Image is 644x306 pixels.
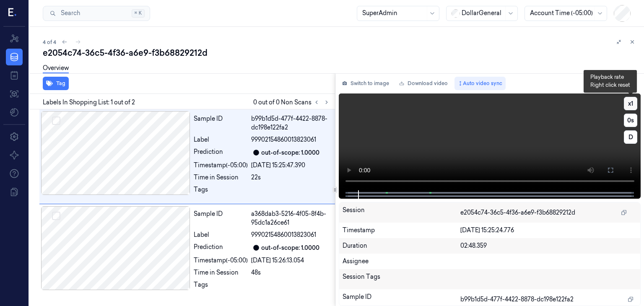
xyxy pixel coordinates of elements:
[43,98,135,107] span: Labels In Shopping List: 1 out of 2
[396,77,451,90] a: Download video
[194,243,248,253] div: Prediction
[194,210,248,227] div: Sample ID
[460,208,575,217] span: e2054c74-36c5-4f36-a6e9-f3b68829212d
[194,185,248,199] div: Tags
[251,114,330,132] div: b99b1d5d-477f-4422-8878-dc198e122fa2
[251,135,316,144] span: 99902154860013823061
[194,231,248,239] div: Label
[251,256,330,265] div: [DATE] 15:26:13.054
[194,114,248,132] div: Sample ID
[251,173,330,182] div: 22s
[261,148,319,157] div: out-of-scope: 1.0000
[251,231,316,239] span: 99902154860013823061
[52,117,60,125] button: Select row
[343,272,460,286] div: Session Tags
[624,130,637,144] button: D
[194,268,248,277] div: Time in Session
[194,135,248,144] div: Label
[343,241,460,250] div: Duration
[194,148,248,158] div: Prediction
[43,47,637,59] div: e2054c74-36c5-4f36-a6e9-f3b68829212d
[343,293,460,306] div: Sample ID
[251,268,330,277] div: 48s
[454,77,506,90] button: Auto video sync
[343,226,460,235] div: Timestamp
[251,210,330,227] div: a368dab3-5216-4f05-8f4b-95dc1a26ce61
[624,114,637,127] button: 0s
[43,39,56,46] span: 4 of 4
[194,256,248,265] div: Timestamp (-05:00)
[251,161,330,170] div: [DATE] 15:25:47.390
[253,97,332,107] span: 0 out of 0 Non Scans
[194,161,248,170] div: Timestamp (-05:00)
[52,212,60,220] button: Select row
[339,77,392,90] button: Switch to image
[343,257,637,266] div: Assignee
[460,241,637,250] div: 02:48.359
[261,244,319,252] div: out-of-scope: 1.0000
[624,97,637,110] button: x1
[194,173,248,182] div: Time in Session
[43,6,150,21] button: Search⌘K
[57,9,80,18] span: Search
[460,295,574,304] span: b99b1d5d-477f-4422-8878-dc198e122fa2
[43,64,69,73] a: Overview
[194,280,248,294] div: Tags
[460,226,637,235] div: [DATE] 15:25:24.776
[343,206,460,219] div: Session
[43,77,69,90] button: Tag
